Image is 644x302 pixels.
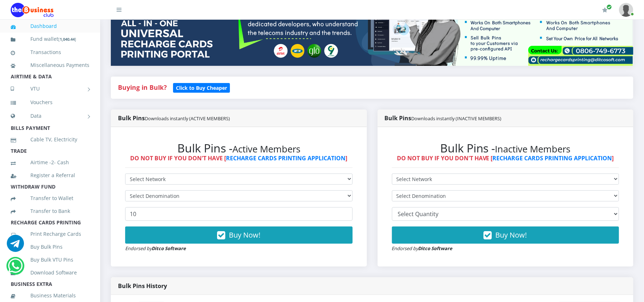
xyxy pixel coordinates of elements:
[11,107,89,125] a: Data
[176,84,227,91] b: Click to Buy Cheaper
[495,143,571,155] small: Inactive Members
[11,80,89,98] a: VTU
[397,154,614,162] strong: DO NOT BUY IF YOU DON'T HAVE [ ]
[11,167,89,184] a: Register a Referral
[11,239,89,255] a: Buy Bulk Pins
[11,226,89,242] a: Print Recharge Cards
[385,114,502,122] strong: Bulk Pins
[125,207,353,221] input: Enter Quantity
[125,245,186,252] small: Endorsed by
[173,83,230,92] a: Click to Buy Cheaper
[130,154,347,162] strong: DO NOT BUY IF YOU DON'T HAVE [ ]
[11,131,89,148] a: Cable TV, Electricity
[11,252,89,268] a: Buy Bulk VTU Pins
[11,3,54,17] img: Logo
[8,263,23,274] a: Chat for support
[11,31,89,48] a: Fund wallet[1,040.44]
[118,282,167,290] strong: Bulk Pins History
[392,245,453,252] small: Endorsed by
[412,115,502,122] small: Downloads instantly (INACTIVE MEMBERS)
[11,18,89,34] a: Dashboard
[58,36,76,42] small: [ ]
[392,226,619,244] button: Buy Now!
[229,230,260,240] span: Buy Now!
[619,3,633,17] img: User
[493,154,612,162] a: RECHARGE CARDS PRINTING APPLICATION
[392,141,619,155] h2: Bulk Pins -
[7,240,24,252] a: Chat for support
[11,154,89,171] a: Airtime -2- Cash
[60,36,75,42] b: 1,040.44
[11,264,89,281] a: Download Software
[11,94,89,111] a: Vouchers
[118,83,167,92] strong: Buying in Bulk?
[11,190,89,206] a: Transfer to Wallet
[606,4,612,10] span: Renew/Upgrade Subscription
[602,7,608,13] i: Renew/Upgrade Subscription
[226,154,345,162] a: RECHARGE CARDS PRINTING APPLICATION
[145,115,230,122] small: Downloads instantly (ACTIVE MEMBERS)
[418,245,453,252] strong: Ditco Software
[11,57,89,73] a: Miscellaneous Payments
[11,203,89,219] a: Transfer to Bank
[496,230,527,240] span: Buy Now!
[118,114,230,122] strong: Bulk Pins
[232,143,300,155] small: Active Members
[125,141,353,155] h2: Bulk Pins -
[125,226,353,244] button: Buy Now!
[11,44,89,60] a: Transactions
[152,245,186,252] strong: Ditco Software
